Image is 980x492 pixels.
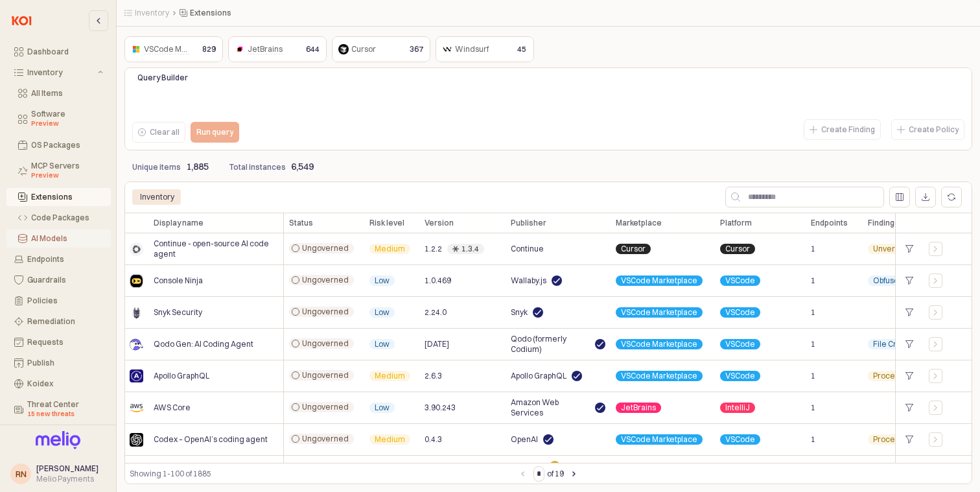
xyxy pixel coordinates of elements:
[901,399,918,416] div: +
[621,275,697,286] span: VSCode Marketplace
[511,371,566,381] span: Apollo GraphQL
[31,119,103,129] div: Preview
[375,434,405,445] span: Medium
[31,234,103,243] div: AI Models
[901,272,918,289] div: +
[228,36,327,62] div: JetBrains644
[6,64,111,82] button: Inventory
[511,218,546,228] span: Publisher
[137,72,305,84] p: Query Builder
[725,244,750,254] span: Cursor
[375,371,405,381] span: Medium
[909,124,959,135] p: Create Policy
[6,136,111,154] button: OS Packages
[534,467,544,481] input: Page
[154,371,209,381] span: Apollo GraphQL
[425,434,442,445] span: 0.4.3
[27,47,103,56] div: Dashboard
[511,461,544,471] span: Microsoft
[511,397,590,418] span: Amazon Web Services
[621,339,697,349] span: VSCode Marketplace
[229,161,286,173] p: Total instances
[621,434,697,445] span: VSCode Marketplace
[302,402,349,412] span: Ungoverned
[27,255,103,264] div: Endpoints
[566,466,582,482] button: Next page
[186,160,209,174] p: 1,885
[811,403,815,413] span: 1
[191,122,239,143] button: Run query
[873,339,920,349] span: File Creation
[289,218,313,228] span: Status
[302,434,349,444] span: Ungoverned
[6,333,111,351] button: Requests
[811,371,815,381] span: 1
[461,244,479,254] div: 1.3.4
[511,275,546,286] span: Wallaby.js
[154,403,191,413] span: AWS Core
[425,244,442,254] span: 1.2.2
[27,409,103,419] div: 15 new threats
[811,218,848,228] span: Endpoints
[140,189,174,205] div: Inventory
[369,218,404,228] span: Risk level
[621,244,646,254] span: Cursor
[291,160,314,174] p: 6,549
[821,124,875,135] p: Create Finding
[6,292,111,310] button: Policies
[901,431,918,448] div: +
[6,105,111,134] button: Software
[27,400,103,419] div: Threat Center
[616,218,662,228] span: Marketplace
[511,334,590,355] span: Qodo (formerly Codium)
[375,403,390,413] span: Low
[154,239,278,259] span: Continue - open-source AI code agent
[725,434,755,445] span: VSCode
[811,275,815,286] span: 1
[725,339,755,349] span: VSCode
[31,161,103,181] div: MCP Servers
[375,307,390,318] span: Low
[27,68,95,77] div: Inventory
[302,338,349,349] span: Ungoverned
[725,275,755,286] span: VSCode
[302,370,349,381] span: Ungoverned
[811,307,815,318] span: 1
[27,296,103,305] div: Policies
[6,312,111,331] button: Remediation
[154,434,268,445] span: Codex – OpenAI’s coding agent
[621,307,697,318] span: VSCode Marketplace
[144,44,220,54] span: VSCode Marketplace
[248,44,283,54] span: JetBrains
[31,193,103,202] div: Extensions
[202,43,216,55] p: 829
[725,403,750,413] span: IntelliJ
[6,395,111,424] button: Threat Center
[410,43,423,55] p: 367
[6,375,111,393] button: Koidex
[6,271,111,289] button: Guardrails
[725,307,755,318] span: VSCode
[547,467,564,480] label: of 19
[425,339,449,349] span: [DATE]
[621,371,697,381] span: VSCode Marketplace
[425,307,447,318] span: 2.24.0
[124,463,972,484] div: Table toolbar
[425,218,454,228] span: Version
[425,275,451,286] span: 1.0.469
[901,368,918,384] div: +
[27,317,103,326] div: Remediation
[6,157,111,185] button: MCP Servers
[375,339,390,349] span: Low
[6,229,111,248] button: AI Models
[375,275,390,286] span: Low
[10,463,31,484] button: RN
[31,141,103,150] div: OS Packages
[901,240,918,257] div: +
[27,358,103,368] div: Publish
[6,84,111,102] button: All Items
[6,43,111,61] button: Dashboard
[901,304,918,321] div: +
[154,275,203,286] span: Console Ninja
[873,244,946,254] span: Unverified Publisher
